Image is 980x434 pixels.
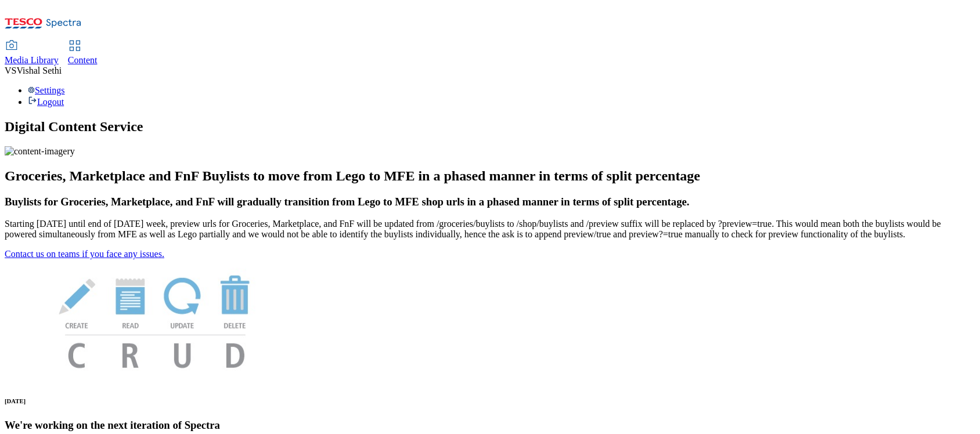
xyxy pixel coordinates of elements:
[5,219,975,240] p: Starting [DATE] until end of [DATE] week, preview urls for Groceries, Marketplace, and FnF will b...
[5,168,975,184] h2: Groceries, Marketplace and FnF Buylists to move from Lego to MFE in a phased manner in terms of s...
[68,41,98,66] a: Content
[5,119,975,135] h1: Digital Content Service
[68,55,98,65] span: Content
[28,97,64,107] a: Logout
[28,85,65,95] a: Settings
[5,259,307,381] img: News Image
[5,196,975,208] h3: Buylists for Groceries, Marketplace, and FnF will gradually transition from Lego to MFE shop urls...
[5,146,75,157] img: content-imagery
[5,41,59,66] a: Media Library
[5,419,975,432] h3: We're working on the next iteration of Spectra
[16,66,62,75] span: Vishal Sethi
[5,55,59,65] span: Media Library
[5,66,16,75] span: VS
[5,397,975,404] h6: [DATE]
[5,249,164,259] a: Contact us on teams if you face any issues.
